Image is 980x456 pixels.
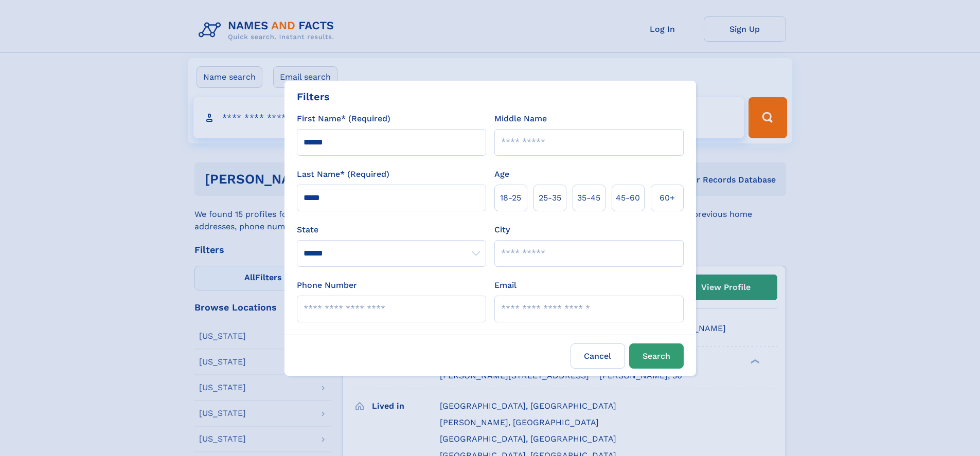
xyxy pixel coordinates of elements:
[494,168,509,180] label: Age
[616,192,640,204] span: 45‑60
[494,279,516,291] label: Email
[297,89,330,104] div: Filters
[571,343,625,369] label: Cancel
[500,192,521,204] span: 18‑25
[539,192,561,204] span: 25‑35
[297,113,390,125] label: First Name* (Required)
[297,279,357,291] label: Phone Number
[297,168,389,180] label: Last Name* (Required)
[494,224,510,236] label: City
[577,192,600,204] span: 35‑45
[494,113,547,125] label: Middle Name
[297,224,486,236] label: State
[629,343,684,369] button: Search
[660,192,675,204] span: 60+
